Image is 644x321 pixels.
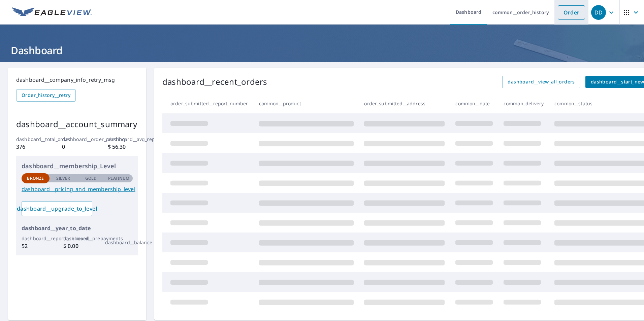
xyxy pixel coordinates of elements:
[8,43,636,57] h1: Dashboard
[359,94,450,113] th: order_submitted__address
[62,143,93,151] p: 0
[22,91,70,100] span: order_history__retry
[16,76,138,84] p: dashboard__company_info_retry_msg
[16,118,138,130] p: dashboard__account_summary
[22,224,133,232] p: dashboard__year_to_date
[254,94,359,113] th: common__product
[108,175,129,181] p: Platinum
[62,136,93,143] p: dashboard__order_pending
[105,239,133,246] p: dashboard__balance
[63,235,91,242] p: dashboard__prepayments
[27,205,87,212] span: dashboard__upgrade_to_level
[22,201,92,216] a: dashboard__upgrade_to_level
[22,242,50,250] p: 52
[591,5,606,20] div: DD
[22,235,50,242] p: dashboard__reports_recieved
[498,94,549,113] th: common_delivery
[558,5,585,20] a: Order
[16,143,47,151] p: 376
[108,143,138,151] p: $ 56.30
[108,136,138,143] p: dashboard__avg_report_cost
[508,78,575,86] span: dashboard__view_all_orders
[162,94,254,113] th: order_submitted__report_number
[22,162,133,171] p: dashboard__membership_Level
[450,94,498,113] th: common__date
[22,185,133,193] a: dashboard__pricing_and_membership_level
[63,242,91,250] p: $ 0.00
[12,7,92,17] img: EV Logo
[162,76,267,88] p: dashboard__recent_orders
[27,175,44,181] p: Bronze
[85,175,97,181] p: Gold
[56,175,70,181] p: Silver
[16,136,47,143] p: dashboard__total_order
[16,89,76,102] button: order_history__retry
[502,76,580,88] a: dashboard__view_all_orders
